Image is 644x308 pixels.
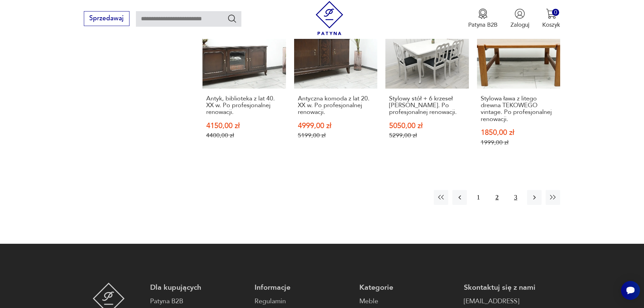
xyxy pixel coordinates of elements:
p: 5050,00 zł [389,122,465,129]
button: Zaloguj [510,8,529,29]
p: 4150,00 zł [206,122,282,129]
a: SaleAntyk, biblioteka z lat 40. XX w. Po profesjonalnej renowacji.Antyk, biblioteka z lat 40. XX ... [202,5,286,162]
p: 5199,00 zł [298,132,374,139]
button: Sprzedawaj [84,11,129,26]
p: Skontaktuj się z nami [464,283,560,292]
img: Ikonka użytkownika [515,8,525,19]
button: 2 [490,190,504,205]
iframe: Smartsupp widget button [621,281,640,300]
div: 0 [552,9,559,16]
button: 1 [471,190,485,205]
p: Koszyk [542,21,560,29]
a: Patyna B2B [150,297,246,306]
a: Meble [359,297,456,306]
img: Ikona medalu [478,8,488,19]
a: Sprzedawaj [84,16,129,22]
p: Informacje [255,283,351,292]
button: Patyna B2B [468,8,498,29]
button: Szukaj [227,14,237,23]
button: 0Koszyk [542,8,560,29]
p: 1850,00 zł [481,129,557,136]
p: Patyna B2B [468,21,498,29]
h3: Stylowa ława z litego drewna TEKOWEGO vintage. Po profesjonalnej renowacji. [481,95,557,123]
p: Dla kupujących [150,283,246,292]
img: Ikona koszyka [546,8,556,19]
h3: Stylowy stół + 6 krzeseł [PERSON_NAME]. Po profesjonalnej renowacji. [389,95,465,116]
img: Patyna - sklep z meblami i dekoracjami vintage [312,1,347,35]
h3: Antyczna komoda z lat 20. XX w. Po profesjonalnej renowacji. [298,95,374,116]
button: 3 [508,190,523,205]
p: 1999,00 zł [481,139,557,146]
a: Regulamin [255,297,351,306]
h3: Antyk, biblioteka z lat 40. XX w. Po profesjonalnej renowacji. [206,95,282,116]
a: SaleAntyczna komoda z lat 20. XX w. Po profesjonalnej renowacji.Antyczna komoda z lat 20. XX w. P... [294,5,378,162]
a: SaleStylowy stół + 6 krzeseł Ludwik. Po profesjonalnej renowacji.Stylowy stół + 6 krzeseł [PERSON... [385,5,469,162]
p: 4999,00 zł [298,122,374,129]
p: 4400,00 zł [206,132,282,139]
p: Kategorie [359,283,456,292]
p: Zaloguj [510,21,529,29]
p: 5299,00 zł [389,132,465,139]
a: SaleStylowa ława z litego drewna TEKOWEGO vintage. Po profesjonalnej renowacji.Stylowa ława z lit... [477,5,560,162]
a: Ikona medaluPatyna B2B [468,8,498,29]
